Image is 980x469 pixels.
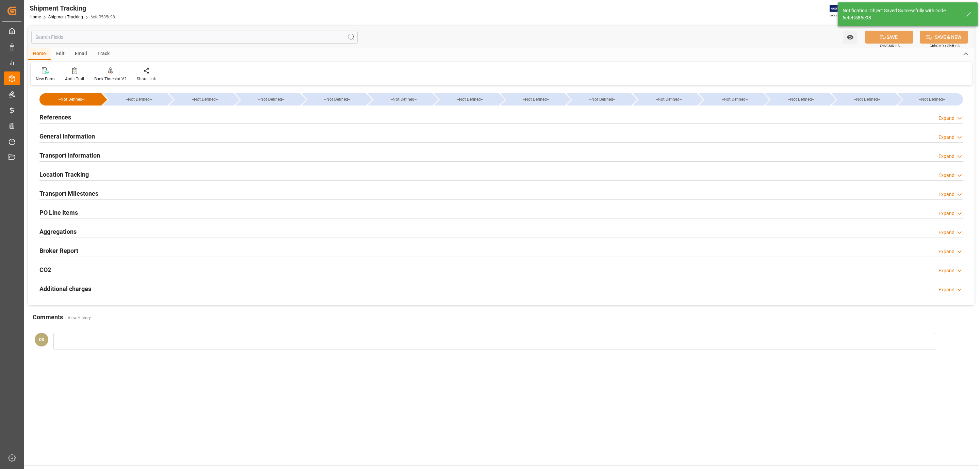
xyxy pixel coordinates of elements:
[843,31,857,44] button: open menu
[39,337,44,342] span: DS
[501,93,565,106] div: --Not Defined--
[441,93,499,106] div: --Not Defined--
[36,76,55,82] div: New Form
[938,267,954,274] div: Expand
[633,93,698,106] div: --Not Defined--
[30,3,115,13] div: Shipment Tracking
[938,191,954,198] div: Expand
[832,93,896,106] div: --Not Defined--
[898,93,963,106] div: --Not Defined--
[573,93,631,106] div: --Not Defined--
[838,93,896,106] div: --Not Defined--
[699,93,764,106] div: --Not Defined--
[169,93,234,106] div: --Not Defined--
[28,48,51,60] div: Home
[434,93,499,106] div: --Not Defined--
[39,284,91,293] h2: Additional charges
[39,208,78,217] h2: PO Line Items
[706,93,764,106] div: --Not Defined--
[65,76,84,82] div: Audit Trail
[39,265,51,274] h2: CO2
[765,93,830,106] div: --Not Defined--
[640,93,698,106] div: --Not Defined--
[920,31,968,44] button: SAVE & NEW
[368,93,432,106] div: --Not Defined--
[176,93,234,106] div: --Not Defined--
[843,7,960,21] div: Notification: Object Saved Successfully with code 6efcff585c98
[375,93,432,106] div: --Not Defined--
[507,93,565,106] div: --Not Defined--
[46,93,97,106] div: --Not Defined--
[938,115,954,122] div: Expand
[865,31,913,44] button: SAVE
[772,93,830,106] div: --Not Defined--
[103,93,168,106] div: --Not Defined--
[33,312,63,322] h2: Comments
[938,229,954,236] div: Expand
[880,43,900,48] span: Ctrl/CMD + S
[137,76,156,82] div: Share Link
[39,227,77,236] h2: Aggregations
[938,153,954,160] div: Expand
[938,286,954,293] div: Expand
[92,48,115,60] div: Track
[830,5,853,17] img: Exertis%20JAM%20-%20Email%20Logo.jpg_1722504956.jpg
[39,113,71,122] h2: References
[309,93,366,106] div: --Not Defined--
[51,48,70,60] div: Edit
[938,172,954,179] div: Expand
[235,93,300,106] div: --Not Defined--
[904,93,960,106] div: --Not Defined--
[938,134,954,141] div: Expand
[39,151,100,160] h2: Transport Information
[938,210,954,217] div: Expand
[94,76,127,82] div: Book Timeslot V2
[567,93,631,106] div: --Not Defined--
[39,170,89,179] h2: Location Tracking
[68,316,91,320] a: View History
[39,93,101,106] div: --Not Defined--
[39,132,95,141] h2: General Information
[302,93,366,106] div: --Not Defined--
[70,48,92,60] div: Email
[31,31,358,44] input: Search Fields
[930,43,960,48] span: Ctrl/CMD + Shift + S
[242,93,300,106] div: --Not Defined--
[938,248,954,255] div: Expand
[30,15,41,19] a: Home
[39,246,78,255] h2: Broker Report
[39,189,98,198] h2: Transport Milestones
[110,93,168,106] div: --Not Defined--
[48,15,83,19] a: Shipment Tracking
